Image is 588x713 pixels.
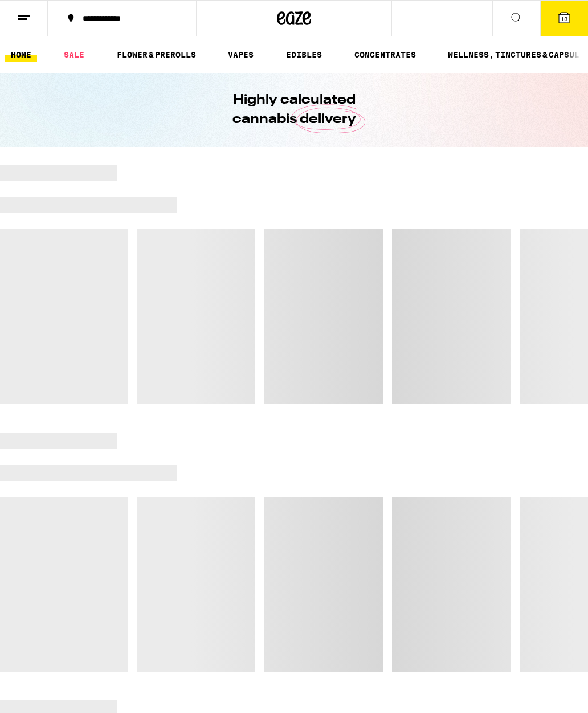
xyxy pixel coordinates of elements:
a: HOME [5,48,37,62]
span: 13 [561,15,567,22]
a: FLOWER & PREROLLS [111,48,202,62]
h1: Highly calculated cannabis delivery [200,91,388,129]
a: SALE [58,48,90,62]
button: 13 [540,1,588,36]
a: CONCENTRATES [349,48,422,62]
a: VAPES [222,48,259,62]
a: EDIBLES [280,48,328,62]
